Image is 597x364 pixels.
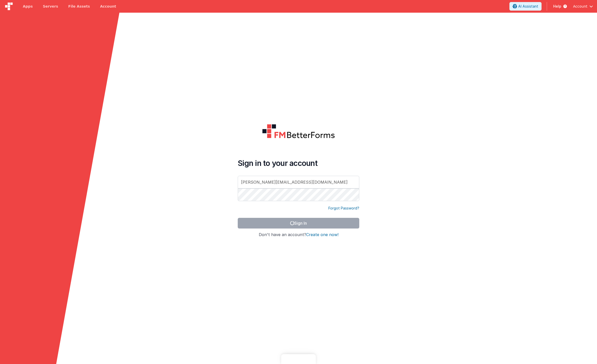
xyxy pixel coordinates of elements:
[306,233,339,237] button: Create one now!
[68,4,90,9] span: File Assets
[238,176,359,188] input: Email Address
[573,4,587,9] span: Account
[238,233,359,237] h4: Don't have an account?
[509,2,542,11] button: AI Assistant
[328,206,359,211] a: Forgot Password?
[573,4,593,9] button: Account
[238,159,359,168] h4: Sign in to your account
[238,218,359,228] button: Sign In
[553,4,561,9] span: Help
[23,4,33,9] span: Apps
[43,4,58,9] span: Servers
[518,4,538,9] span: AI Assistant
